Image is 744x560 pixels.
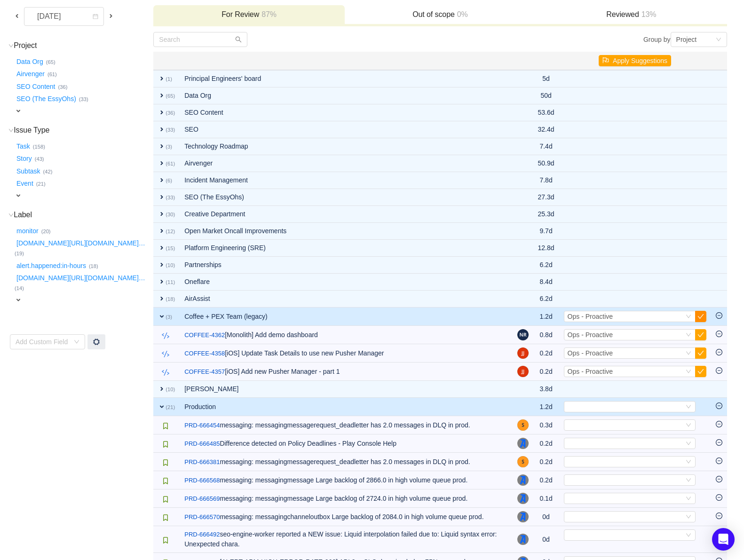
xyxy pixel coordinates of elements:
[41,229,51,234] small: (20)
[153,32,247,47] input: Search
[30,8,70,25] div: [DATE]
[15,285,24,291] small: (14)
[166,178,172,183] small: (6)
[15,296,22,304] span: expand
[158,193,166,201] span: expand
[58,84,68,90] small: (36)
[15,258,89,273] button: alert.happened:in-hours
[15,236,148,251] button: [DOMAIN_NAME][URL][DOMAIN_NAME]…
[695,347,706,359] button: icon: check
[184,349,225,358] a: COFFEE-4358
[158,403,166,410] span: expand
[180,223,512,240] td: Open Market Oncall Improvements
[184,367,225,377] a: COFFEE-4357
[158,210,166,218] span: expand
[533,434,559,453] td: 0.2d
[716,402,722,409] i: icon: minus-circle
[180,274,512,291] td: Oneflare
[15,107,22,115] span: expand
[716,457,722,464] i: icon: minus-circle
[162,496,169,503] img: 10315
[15,92,79,107] button: SEO (The EssyOhs)
[162,477,169,485] img: 10315
[180,381,512,398] td: [PERSON_NAME]
[695,366,706,377] button: icon: check
[158,109,166,116] span: expand
[180,434,512,453] td: Difference detected on Policy Deadlines - Play Console Help
[180,508,512,526] td: messaging: messagingchanneloutbox Large backlog of 2084.0 in high volume queue prod.
[36,181,46,187] small: (21)
[166,93,175,99] small: (65)
[166,127,175,133] small: (33)
[686,441,691,447] i: icon: down
[180,257,512,274] td: Partnerships
[158,313,166,320] span: expand
[15,126,152,135] h3: Issue Type
[15,164,43,179] button: Subtask
[166,76,172,82] small: (1)
[517,419,529,431] img: S
[180,206,512,223] td: Creative Department
[162,332,169,339] img: 11000
[8,128,14,133] i: icon: down
[180,416,512,434] td: messaging: messagingmessagerequest_deadletter has 2.0 messages in DLQ in prod.
[15,41,152,50] h3: Project
[180,70,512,87] td: Principal Engineers' board
[35,156,44,162] small: (43)
[259,10,277,18] span: 87%
[686,459,691,465] i: icon: down
[180,138,512,155] td: Technology Roadmap
[517,474,529,486] img: AA
[533,155,559,172] td: 50.9d
[686,496,691,502] i: icon: down
[158,159,166,167] span: expand
[533,416,559,434] td: 0.3d
[533,104,559,121] td: 53.6d
[180,291,512,308] td: AirAssist
[686,314,691,320] i: icon: down
[166,262,175,268] small: (10)
[180,326,512,344] td: [Monolith] Add demo dashboard
[533,453,559,471] td: 0.2d
[716,476,722,482] i: icon: minus-circle
[716,37,721,43] i: icon: down
[158,75,166,82] span: expand
[517,347,529,359] img: JJ
[695,311,706,322] button: icon: check
[180,344,512,363] td: [iOS] Update Task Details to use new Pusher Manager
[184,476,220,485] a: PRD-666568
[15,151,35,166] button: Story
[166,144,172,150] small: (3)
[16,337,69,347] div: Add Custom Field
[533,274,559,291] td: 8.4d
[533,172,559,189] td: 7.8d
[184,457,220,467] a: PRD-666381
[712,528,735,551] div: Open Intercom Messenger
[162,350,169,358] img: 11000
[158,385,166,393] span: expand
[162,514,169,521] img: 10315
[533,308,559,326] td: 1.2d
[33,144,45,150] small: (158)
[533,223,559,240] td: 9.7d
[716,439,722,446] i: icon: minus-circle
[686,404,691,410] i: icon: down
[540,10,722,19] h3: Reviewed
[533,189,559,206] td: 27.3d
[533,381,559,398] td: 3.8d
[180,172,512,189] td: Incident Management
[695,329,706,340] button: icon: check
[158,278,166,285] span: expand
[517,493,529,504] img: AA
[716,494,722,501] i: icon: minus-circle
[517,534,529,545] img: AA
[517,511,529,522] img: AA
[180,121,512,138] td: SEO
[686,350,691,357] i: icon: down
[533,508,559,526] td: 0d
[15,139,33,154] button: Task
[162,441,169,448] img: 10315
[89,263,98,269] small: (18)
[533,206,559,223] td: 25.3d
[166,229,175,234] small: (12)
